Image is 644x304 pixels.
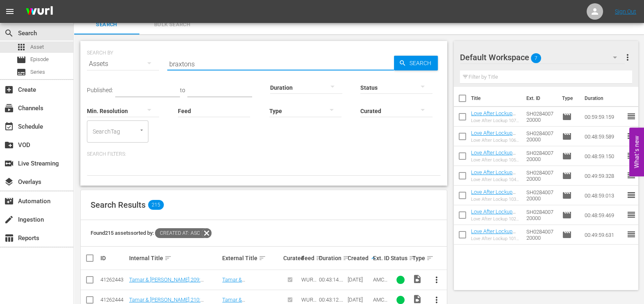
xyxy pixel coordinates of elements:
[626,131,636,141] span: reorder
[222,253,281,263] div: External Title
[4,28,14,38] span: Search
[348,253,370,263] div: Created
[471,110,516,129] a: Love After Lockup 107: Prison Cell to Wedding Bells
[581,186,626,205] td: 00:48:59.013
[579,87,628,110] th: Duration
[87,52,159,75] div: Assets
[4,103,14,113] span: Channels
[471,177,520,182] div: Love After Lockup 104: Broken Promises
[391,253,410,263] div: Status
[581,225,626,245] td: 00:49:59.631
[626,190,636,200] span: reorder
[562,210,571,220] span: Episode
[373,255,389,261] div: Ext. ID
[87,87,113,93] span: Published:
[138,126,146,134] button: Open
[626,170,636,180] span: reorder
[373,277,388,301] span: AMCNVR0000005607
[319,277,345,283] div: 00:43:14.005
[471,118,520,123] div: Love After Lockup 107: Prison Cell to Wedding Bells
[531,50,541,67] span: 7
[20,2,59,21] img: ans4CAIJ8jUAAAAAAAAAAAAAAAAAAAAAAAAgQb4GAAAAAAAAAAAAAAAAAAAAAAAAJMjXAAAAAAAAAAAAAAAAAAAAAAAAgAT5G...
[30,55,49,64] span: Episode
[319,253,345,263] div: Duration
[4,177,14,187] span: Overlays
[523,225,559,245] td: SH028400720000
[562,112,571,122] span: Episode
[581,107,626,127] td: 00:59:59.159
[4,85,14,95] span: Create
[523,146,559,166] td: SH028400720000
[471,197,520,202] div: Love After Lockup 103: Meet the Parents
[5,7,15,16] span: menu
[155,228,202,238] span: Created At: asc
[581,166,626,186] td: 00:49:59.328
[4,159,14,168] span: Live Streaming
[581,205,626,225] td: 00:48:59.469
[100,297,127,303] div: 41262444
[222,277,279,301] a: Tamar & [PERSON_NAME] 209: Momma Works Hard For Her Coin
[581,146,626,166] td: 00:48:59.150
[460,46,625,69] div: Default Workspace
[412,253,424,263] div: Type
[562,171,571,181] span: Episode
[164,254,172,262] span: sort
[301,253,317,263] div: Feed
[412,274,422,284] span: Video
[4,196,14,206] span: Automation
[148,200,164,210] span: 215
[471,157,520,163] div: Love After Lockup 105: Surprises and Sentences
[91,200,146,210] span: Search Results
[301,277,316,289] span: WURL Feed
[370,254,377,262] span: keyboard_arrow_up
[581,127,626,146] td: 00:48:59.589
[626,111,636,121] span: reorder
[471,216,520,222] div: Love After Lockup 102: New Warden in [GEOGRAPHIC_DATA]
[319,297,345,303] div: 00:43:12.043
[129,253,220,263] div: Internal Title
[343,254,350,262] span: sort
[30,68,45,76] span: Series
[521,87,557,110] th: Ext. ID
[259,254,266,262] span: sort
[4,233,14,243] span: Reports
[16,42,26,52] span: Asset
[4,215,14,225] span: Ingestion
[16,55,26,65] span: Episode
[412,294,422,304] span: Video
[622,48,632,67] button: more_vert
[91,230,212,236] span: Found 215 assets sorted by:
[316,254,323,262] span: sort
[348,277,370,283] div: [DATE]
[406,56,438,70] span: Search
[30,43,44,51] span: Asset
[471,228,519,277] a: Love After Lockup 101: From Felon to Fiance (Love After Lockup 101: From Felon to Fiance (amc_net...
[562,230,571,240] span: Episode
[432,275,441,285] span: more_vert
[523,127,559,146] td: SH028400720000
[427,270,446,290] button: more_vert
[629,128,644,177] button: Open Feedback Widget
[523,166,559,186] td: SH028400720000
[4,140,14,150] span: VOD
[180,87,185,93] span: to
[471,87,521,110] th: Title
[283,255,299,261] div: Curated
[471,189,519,238] a: Love After Lockup 103: Meet the Parents (Love After Lockup 103: Meet the Parents (amc_networks_lo...
[471,130,519,179] a: Love After Lockup 106: Race to the Altar (Love After Lockup 106: Race to the Altar (amc_networks_...
[471,209,519,270] a: Love After Lockup 102: New Warden in [GEOGRAPHIC_DATA] (Love After Lockup 102: New Warden in [GEO...
[16,67,26,77] span: Series
[622,52,632,62] span: more_vert
[87,151,441,158] p: Search Filters:
[471,236,520,241] div: Love After Lockup 101: From Felon to Fiance
[4,122,14,132] span: Schedule
[626,229,636,239] span: reorder
[523,186,559,205] td: SH028400720000
[471,150,519,205] a: Love After Lockup 105: Surprises and Sentences (Love After Lockup 105: Surprises and Sentences (a...
[562,132,571,141] span: Episode
[562,191,571,200] span: Episode
[409,254,416,262] span: sort
[471,169,519,218] a: Love After Lockup 104: Broken Promises (Love After Lockup 104: Broken Promises (amc_networks_love...
[626,210,636,220] span: reorder
[523,107,559,127] td: SH028400720000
